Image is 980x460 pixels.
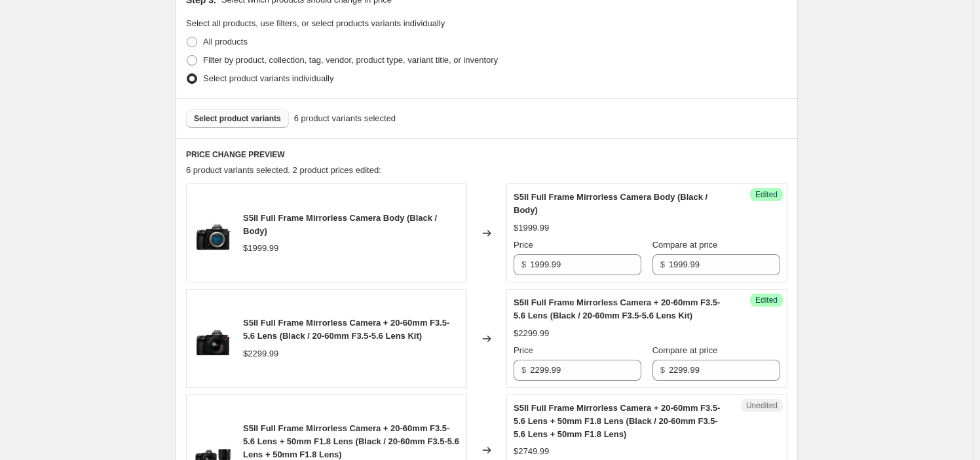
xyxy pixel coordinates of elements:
div: $1999.99 [514,221,549,235]
div: $2749.99 [514,445,549,458]
span: Compare at price [652,240,718,250]
span: 6 product variants selected. 2 product prices edited: [186,165,381,175]
span: Select all products, use filters, or select products variants individually [186,18,445,28]
span: Edited [755,295,778,305]
span: $ [521,365,526,375]
span: Filter by product, collection, tag, vendor, product type, variant title, or inventory [203,55,498,65]
span: Select product variants [194,113,281,124]
img: hmnjoeh0ptr0f1wqivhm_80x.jpg [193,319,233,358]
span: 6 product variants selected [294,112,396,125]
img: aj9esjdogvh7f12vftre_80x.jpg [193,214,233,253]
span: $ [660,259,665,269]
span: S5II Full Frame Mirrorless Camera + 20-60mm F3.5-5.6 Lens + 50mm F1.8 Lens (Black / 20-60mm F3.5-... [514,403,720,439]
span: S5II Full Frame Mirrorless Camera + 20-60mm F3.5-5.6 Lens + 50mm F1.8 Lens (Black / 20-60mm F3.5-... [243,423,459,459]
span: S5II Full Frame Mirrorless Camera + 20-60mm F3.5-5.6 Lens (Black / 20-60mm F3.5-5.6 Lens Kit) [514,297,720,320]
div: $2299.99 [514,327,549,340]
span: S5II Full Frame Mirrorless Camera + 20-60mm F3.5-5.6 Lens (Black / 20-60mm F3.5-5.6 Lens Kit) [243,318,449,341]
button: Select product variants [186,109,289,128]
h6: PRICE CHANGE PREVIEW [186,149,787,160]
div: $1999.99 [243,242,278,255]
span: All products [203,37,248,47]
div: $2299.99 [243,347,278,360]
span: Compare at price [652,345,718,355]
span: Unedited [746,400,778,411]
span: S5II Full Frame Mirrorless Camera Body (Black / Body) [514,192,707,215]
span: Price [514,345,533,355]
span: S5II Full Frame Mirrorless Camera Body (Black / Body) [243,213,437,236]
span: $ [660,365,665,375]
span: $ [521,259,526,269]
span: Price [514,240,533,250]
span: Edited [755,189,778,200]
span: Select product variants individually [203,73,333,83]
